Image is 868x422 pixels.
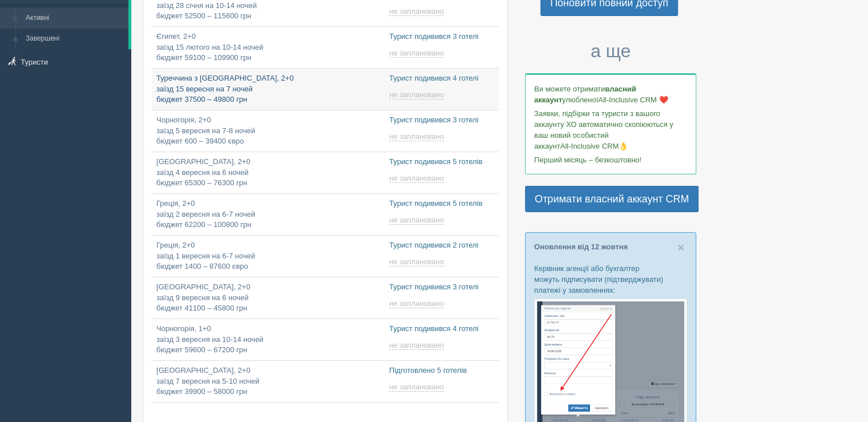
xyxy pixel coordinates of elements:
[534,242,628,251] a: Оновлення від 12 жовтня
[389,216,444,225] span: не заплановано
[389,299,446,308] a: не заплановано
[152,110,385,152] a: Чорногорія, 2+0заїзд 5 вересня на 7-8 ночейбюджет 600 – 39400 євро
[152,69,385,110] a: Туреччина з [GEOGRAPHIC_DATA], 2+0заїзд 15 вересня на 7 ночейбюджет 37500 – 49800 грн
[389,7,446,16] a: не заплановано
[389,299,444,308] span: не заплановано
[389,216,446,225] a: не заплановано
[21,8,128,29] a: Активні
[389,90,444,99] span: не заплановано
[156,365,380,397] p: [GEOGRAPHIC_DATA], 2+0 заїзд 7 вересня на 5-10 ночей бюджет 39900 – 58000 грн
[152,194,385,235] a: Греція, 2+0заїзд 2 вересня на 6-7 ночейбюджет 62200 – 100800 грн
[389,383,446,392] a: не заплановано
[389,132,444,141] span: не заплановано
[156,282,380,314] p: [GEOGRAPHIC_DATA], 2+0 заїзд 9 вересня на 6 ночей бюджет 41100 – 45800 грн
[152,277,385,319] a: [GEOGRAPHIC_DATA], 2+0заїзд 9 вересня на 6 ночейбюджет 41100 – 45800 грн
[389,115,494,126] p: Турист подивився 3 готелі
[156,31,380,63] p: Єгипет, 2+0 заїзд 15 лютого на 10-14 ночей бюджет 59100 – 109900 грн
[389,73,494,84] p: Турист подивився 4 готелі
[389,365,494,376] p: Підготовлено 5 готелів
[152,236,385,277] a: Греція, 2+0заїзд 1 вересня на 6-7 ночейбюджет 1400 – 87600 євро
[156,324,380,356] p: Чорногорія, 1+0 заїзд 3 вересня на 10-14 ночей бюджет 59600 – 67200 грн
[560,142,628,150] span: All-Inclusive CRM👌
[534,83,687,105] p: Ви можете отримати улюбленої
[156,115,380,147] p: Чорногорія, 2+0 заїзд 5 вересня на 7-8 ночей бюджет 600 – 39400 євро
[677,241,684,253] button: Close
[389,31,494,42] p: Турист подивився 3 готелі
[534,154,687,165] p: Перший місяць – безкоштовно!
[389,257,446,266] a: не заплановано
[525,41,696,61] h3: а ще
[152,152,385,193] a: [GEOGRAPHIC_DATA], 2+0заїзд 4 вересня на 6 ночейбюджет 65300 – 76300 грн
[389,174,444,183] span: не заплановано
[152,361,385,402] a: [GEOGRAPHIC_DATA], 2+0заїзд 7 вересня на 5-10 ночейбюджет 39900 – 58000 грн
[389,341,446,350] a: не заплановано
[534,108,687,152] p: Заявки, підбірки та туристи з вашого аккаунту ХО автоматично скопіюються у ваш новий особистий ак...
[389,174,446,183] a: не заплановано
[389,240,494,251] p: Турист подивився 2 готелі
[389,7,444,16] span: не заплановано
[152,319,385,360] a: Чорногорія, 1+0заїзд 3 вересня на 10-14 ночейбюджет 59600 – 67200 грн
[534,263,687,296] p: Керівник агенції або бухгалтер можуть підписувати (підтверджувати) платежі у замовленнях:
[389,341,444,350] span: не заплановано
[389,90,446,99] a: не заплановано
[389,324,494,335] p: Турист подивився 4 готелі
[156,157,380,189] p: [GEOGRAPHIC_DATA], 2+0 заїзд 4 вересня на 6 ночей бюджет 65300 – 76300 грн
[389,257,444,266] span: не заплановано
[389,49,444,58] span: не заплановано
[156,73,380,105] p: Туреччина з [GEOGRAPHIC_DATA], 2+0 заїзд 15 вересня на 7 ночей бюджет 37500 – 49800 грн
[389,198,494,209] p: Турист подивився 5 готелів
[389,282,494,293] p: Турист подивився 3 готелі
[156,198,380,230] p: Греція, 2+0 заїзд 2 вересня на 6-7 ночей бюджет 62200 – 100800 грн
[152,27,385,68] a: Єгипет, 2+0заїзд 15 лютого на 10-14 ночейбюджет 59100 – 109900 грн
[389,157,494,168] p: Турист подивився 5 готелів
[389,132,446,141] a: не заплановано
[598,95,668,104] span: All-Inclusive CRM ❤️
[525,186,699,212] a: Отримати власний аккаунт CRM
[389,49,446,58] a: не заплановано
[677,241,684,254] span: ×
[21,29,128,49] a: Завершені
[156,240,380,272] p: Греція, 2+0 заїзд 1 вересня на 6-7 ночей бюджет 1400 – 87600 євро
[534,85,636,104] b: власний аккаунт
[389,383,444,392] span: не заплановано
